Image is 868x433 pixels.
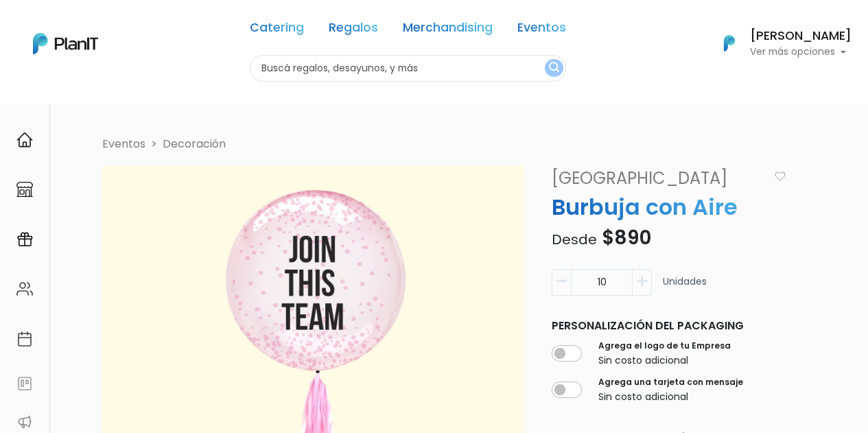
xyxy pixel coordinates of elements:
[16,181,33,198] img: marketplace-4ceaa7011d94191e9ded77b95e3339b90024bf715f7c57f8cf31f2d8c509eaba.svg
[102,136,145,152] li: Eventos
[775,172,786,181] img: heart_icon
[543,191,794,224] p: Burbuja con Aire
[598,390,743,404] p: Sin costo adicional
[33,33,98,54] img: PlanIt Logo
[663,274,707,301] p: Unidades
[250,55,566,82] input: Buscá regalos, desayunos, y más
[16,375,33,392] img: feedback-78b5a0c8f98aac82b08bfc38622c3050aee476f2c9584af64705fc4e61158814.svg
[598,376,743,388] label: Agrega una tarjeta con mensaje
[94,136,846,155] nav: breadcrumb
[552,318,786,334] p: Personalización del packaging
[16,281,33,297] img: people-662611757002400ad9ed0e3c099ab2801c6687ba6c219adb57efc949bc21e19d.svg
[714,28,744,58] img: PlanIt Logo
[552,230,597,249] span: Desde
[706,25,852,61] button: PlanIt Logo [PERSON_NAME] Ver más opciones
[602,224,651,251] span: $890
[16,331,33,347] img: calendar-87d922413cdce8b2cf7b7f5f62616a5cf9e4887200fb71536465627b3292af00.svg
[549,62,559,75] img: search_button-432b6d5273f82d61273b3651a40e1bd1b912527efae98b1b7a1b2c0702e16a8d.svg
[598,353,731,368] p: Sin costo adicional
[543,166,773,191] a: [GEOGRAPHIC_DATA]
[163,136,226,152] a: Decoración
[517,22,566,38] a: Eventos
[16,132,33,148] img: home-e721727adea9d79c4d83392d1f703f7f8bce08238fde08b1acbfd93340b81755.svg
[16,231,33,248] img: campaigns-02234683943229c281be62815700db0a1741e53638e28bf9629b52c665b00959.svg
[329,22,378,38] a: Regalos
[250,22,304,38] a: Catering
[598,340,731,352] label: Agrega el logo de tu Empresa
[750,47,852,57] p: Ver más opciones
[750,30,852,43] h6: [PERSON_NAME]
[16,414,33,430] img: partners-52edf745621dab592f3b2c58e3bca9d71375a7ef29c3b500c9f145b62cc070d4.svg
[403,22,493,38] a: Merchandising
